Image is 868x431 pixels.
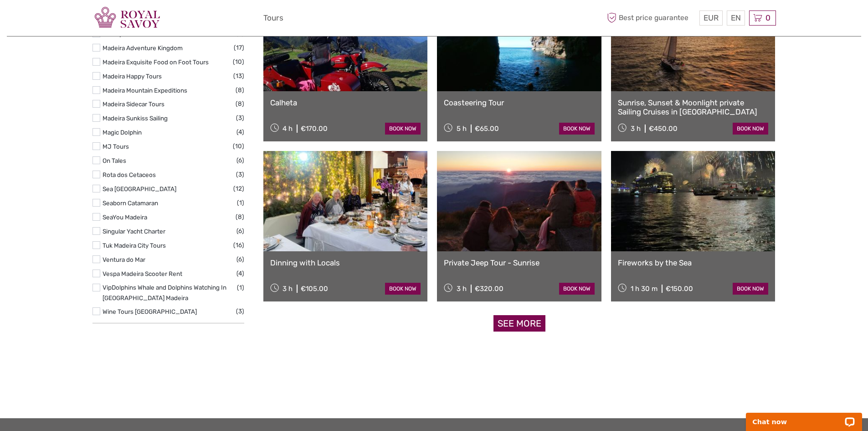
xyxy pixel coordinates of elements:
span: (4) [236,127,244,137]
span: (3) [236,113,244,123]
a: On Tales [103,157,126,164]
span: 1 h 30 m [631,285,657,293]
span: 3 h [631,125,641,133]
a: book now [385,123,421,135]
span: (13) [233,71,244,81]
div: €450.00 [649,125,678,133]
span: 0 [764,13,772,22]
span: 4 h [282,125,293,133]
a: See more [493,315,545,332]
a: MADcycle [103,30,130,37]
a: Seaborn Catamaran [103,199,158,207]
a: Wine Tours [GEOGRAPHIC_DATA] [103,308,197,315]
a: book now [385,283,421,295]
div: €105.00 [301,285,328,293]
span: (4) [236,268,244,279]
span: 3 h [282,285,293,293]
span: (6) [236,226,244,236]
a: Tuk Madeira City Tours [103,242,166,249]
span: (8) [236,212,244,222]
iframe: LiveChat chat widget [740,402,868,431]
div: €150.00 [666,285,693,293]
span: (1) [237,282,244,293]
a: Madeira Adventure Kingdom [103,44,183,52]
span: (1) [237,197,244,208]
a: book now [559,283,595,295]
div: EN [727,10,745,26]
a: Ventura do Mar [103,256,145,263]
a: Madeira Sunkiss Sailing [103,114,168,122]
div: €320.00 [475,285,503,293]
span: (8) [236,85,244,95]
span: 5 h [457,125,467,133]
a: book now [733,123,768,135]
span: Best price guarantee [605,10,697,26]
a: Sunrise, Sunset & Moonlight private Sailing Cruises in [GEOGRAPHIC_DATA] [618,98,769,117]
a: Private Jeep Tour - Sunrise [444,258,595,267]
a: book now [559,123,595,135]
a: Rota dos Cetaceos [103,171,156,178]
span: (16) [233,240,244,250]
a: MJ Tours [103,143,129,150]
a: Madeira Sidecar Tours [103,100,164,108]
div: €65.00 [475,125,499,133]
a: Madeira Mountain Expeditions [103,87,187,94]
span: (17) [234,42,244,53]
span: (10) [233,141,244,151]
span: 3 h [457,285,467,293]
span: (3) [236,306,244,317]
a: book now [733,283,768,295]
span: (3) [236,169,244,180]
span: (10) [233,57,244,67]
a: Calheta [270,98,421,107]
img: 3280-12f42084-c20e-4d34-be88-46f68e1c0edb_logo_small.png [92,7,162,29]
a: Fireworks by the Sea [618,258,769,267]
a: Tours [263,11,283,25]
a: Vespa Madeira Scooter Rent [103,270,182,277]
a: Singular Yacht Charter [103,228,165,235]
div: €170.00 [301,125,328,133]
a: Coasteering Tour [444,98,595,107]
span: (6) [236,155,244,166]
a: Magic Dolphin [103,129,142,136]
a: Dinning with Locals [270,258,421,267]
a: Madeira Happy Tours [103,73,162,80]
span: (12) [233,183,244,194]
span: (8) [236,99,244,109]
a: SeaYou Madeira [103,213,147,221]
a: Sea [GEOGRAPHIC_DATA] [103,185,176,192]
span: EUR [704,13,719,22]
a: Madeira Exquisite Food on Foot Tours [103,58,209,66]
span: (6) [236,254,244,265]
a: VipDolphins Whale and Dolphins Watching In [GEOGRAPHIC_DATA] Madeira [103,284,226,301]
